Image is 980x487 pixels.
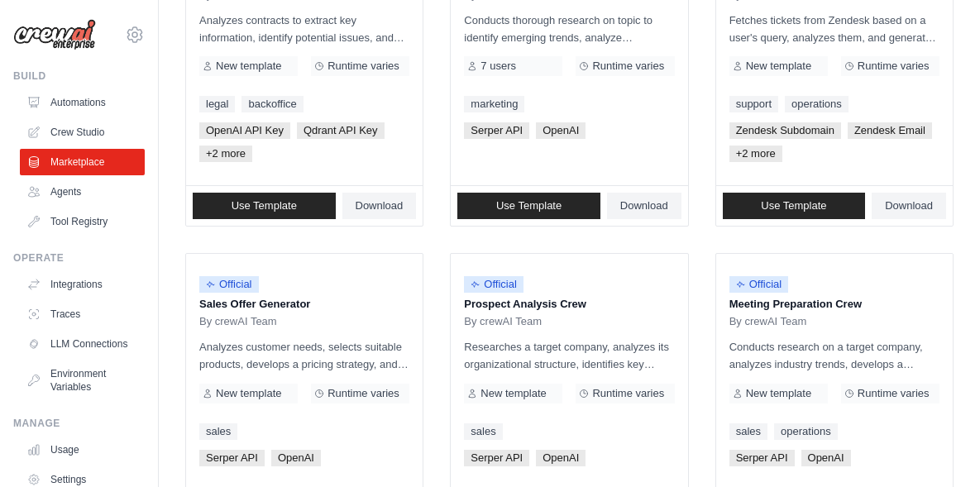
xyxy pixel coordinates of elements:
span: Runtime varies [592,60,664,73]
span: OpenAI [271,450,321,466]
span: New template [216,387,281,400]
a: Environment Variables [20,360,145,400]
p: Analyzes customer needs, selects suitable products, develops a pricing strategy, and creates a co... [199,338,409,373]
a: Download [872,193,946,219]
p: Conducts research on a target company, analyzes industry trends, develops a tailored sales strate... [729,338,939,373]
span: By crewAI Team [199,315,277,328]
span: Download [356,199,404,212]
span: Official [729,276,789,293]
a: Crew Studio [20,119,145,146]
span: Download [620,199,668,212]
p: Fetches tickets from Zendesk based on a user's query, analyzes them, and generates a summary. Out... [729,12,939,46]
span: Runtime varies [592,387,664,400]
p: Researches a target company, analyzes its organizational structure, identifies key contacts, and ... [464,338,674,373]
img: Logo [13,19,96,50]
a: Use Template [723,193,866,219]
a: sales [464,423,502,440]
span: Use Template [232,199,297,212]
span: Use Template [761,199,826,212]
div: Manage [13,417,145,430]
span: Official [464,276,523,293]
span: OpenAI [536,450,586,466]
a: Tool Registry [20,208,145,235]
a: sales [729,423,767,440]
span: Use Template [496,199,562,212]
span: Zendesk Email [848,122,932,139]
span: New template [746,387,811,400]
span: OpenAI [801,450,851,466]
span: OpenAI [536,122,586,139]
span: OpenAI API Key [199,122,290,139]
span: Official [199,276,259,293]
span: Serper API [199,450,265,466]
span: Runtime varies [858,60,930,73]
a: support [729,96,778,112]
a: Marketplace [20,149,145,175]
a: backoffice [241,96,303,112]
a: Automations [20,89,145,116]
a: operations [774,423,838,440]
a: Use Template [193,193,336,219]
p: Meeting Preparation Crew [729,296,939,313]
span: 7 users [480,60,516,73]
a: operations [785,96,849,112]
span: Serper API [464,122,529,139]
a: legal [199,96,235,112]
span: Runtime varies [327,387,399,400]
span: Serper API [729,450,795,466]
span: Runtime varies [327,60,399,73]
a: Use Template [457,193,600,219]
span: New template [216,60,281,73]
div: Operate [13,251,145,265]
p: Sales Offer Generator [199,296,409,313]
p: Conducts thorough research on topic to identify emerging trends, analyze competitor strategies, a... [464,12,674,46]
a: Integrations [20,271,145,298]
span: By crewAI Team [729,315,807,328]
a: Traces [20,301,145,327]
span: New template [480,387,546,400]
span: By crewAI Team [464,315,542,328]
span: Serper API [464,450,529,466]
a: marketing [464,96,524,112]
span: +2 more [199,146,252,162]
a: Download [607,193,681,219]
a: Agents [20,179,145,205]
span: +2 more [729,146,782,162]
a: LLM Connections [20,331,145,357]
p: Analyzes contracts to extract key information, identify potential issues, and provide insights fo... [199,12,409,46]
span: Qdrant API Key [297,122,385,139]
span: Zendesk Subdomain [729,122,841,139]
div: Build [13,69,145,83]
span: New template [746,60,811,73]
p: Prospect Analysis Crew [464,296,674,313]
span: Runtime varies [858,387,930,400]
span: Download [885,199,933,212]
a: Download [342,193,417,219]
a: sales [199,423,237,440]
a: Usage [20,437,145,463]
